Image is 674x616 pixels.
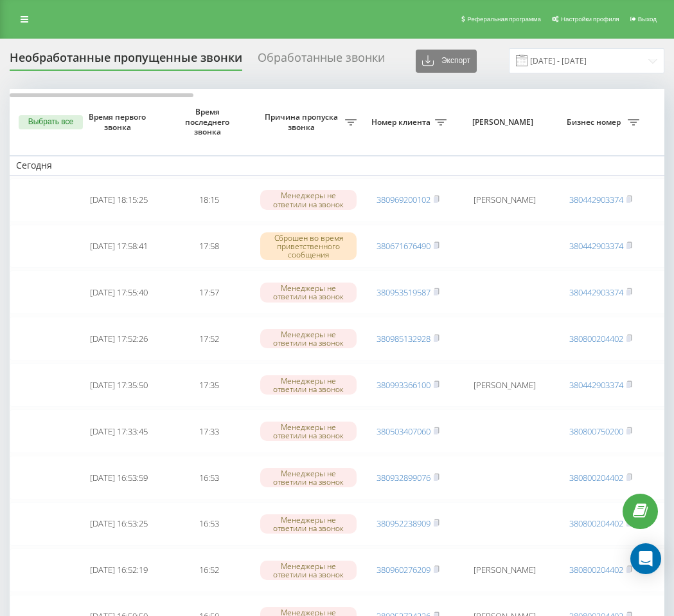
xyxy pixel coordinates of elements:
a: 380969200102 [377,194,430,205]
a: 380800750200 [569,425,623,437]
a: 380985132928 [377,333,430,344]
div: Необработанные пропущенные звонки [10,51,242,71]
a: 380800204402 [569,564,623,575]
span: Бизнес номер [562,117,628,127]
div: Менеджеры не ответили на звонок [260,468,357,487]
td: 17:33 [164,409,254,453]
span: [PERSON_NAME] [464,117,545,127]
td: [DATE] 17:35:50 [74,363,164,407]
td: [DATE] 18:15:25 [74,178,164,222]
span: Выход [638,15,657,23]
div: Обработанные звонки [258,51,385,71]
div: Менеджеры не ответили на звонок [260,375,357,395]
a: 380800204402 [569,472,623,483]
a: 380442903374 [569,379,623,391]
td: 16:53 [164,456,254,499]
div: Менеджеры не ответили на звонок [260,561,357,580]
td: [PERSON_NAME] [453,548,556,592]
div: Менеджеры не ответили на звонок [260,422,357,441]
div: Менеджеры не ответили на звонок [260,283,357,302]
td: 16:53 [164,502,254,546]
span: Время первого звонка [84,112,154,132]
a: 380442903374 [569,240,623,252]
span: Причина пропуска звонка [260,112,345,132]
a: 380800204402 [569,333,623,344]
a: 380442903374 [569,194,623,205]
div: Менеджеры не ответили на звонок [260,190,357,209]
td: 17:52 [164,317,254,360]
button: Экспорт [416,50,477,73]
td: [DATE] 17:52:26 [74,317,164,360]
a: 380953519587 [377,286,430,298]
td: [PERSON_NAME] [453,178,556,222]
div: Менеджеры не ответили на звонок [260,329,357,348]
div: Сброшен во время приветственного сообщения [260,232,357,261]
td: [DATE] 17:55:40 [74,270,164,314]
td: 17:35 [164,363,254,407]
td: [DATE] 17:58:41 [74,225,164,268]
td: 18:15 [164,178,254,222]
a: 380671676490 [377,240,430,252]
td: [DATE] 16:53:25 [74,502,164,546]
td: [DATE] 17:33:45 [74,409,164,453]
td: 16:52 [164,548,254,592]
td: 17:57 [164,270,254,314]
td: [PERSON_NAME] [453,363,556,407]
td: [DATE] 16:53:59 [74,456,164,499]
a: 380960276209 [377,564,430,575]
div: Open Intercom Messenger [630,543,661,574]
a: 380800204402 [569,518,623,529]
a: 380993366100 [377,379,430,391]
div: Менеджеры не ответили на звонок [260,514,357,534]
td: 17:58 [164,225,254,268]
span: Номер клиента [369,117,435,127]
a: 380952238909 [377,518,430,529]
span: Настройки профиля [561,15,619,23]
td: [DATE] 16:52:19 [74,548,164,592]
button: Выбрать все [19,115,83,129]
a: 380442903374 [569,286,623,298]
a: 380932899076 [377,472,430,483]
span: Реферальная программа [467,15,541,23]
span: Время последнего звонка [174,107,244,137]
a: 380503407060 [377,425,430,437]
